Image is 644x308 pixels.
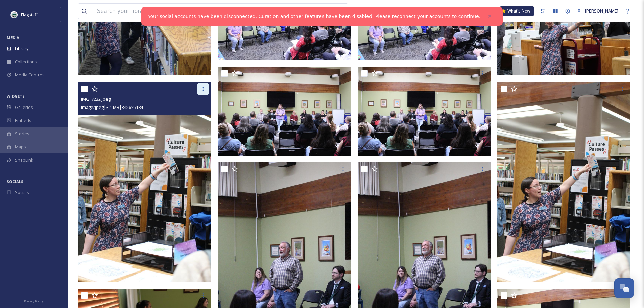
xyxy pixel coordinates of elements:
img: IMG_7256.jpeg [218,67,351,156]
span: Privacy Policy [24,299,44,303]
button: Open Chat [614,278,634,298]
a: Privacy Policy [24,297,44,305]
span: Embeds [15,117,31,124]
span: Flagstaff [21,11,38,18]
input: Search your library [94,4,281,19]
img: IMG_7257.jpeg [358,67,491,156]
span: Socials [15,189,29,196]
span: image/jpeg | 3.1 MB | 3456 x 5184 [81,104,143,110]
img: IMG_7232.jpeg [78,82,211,282]
span: Media Centres [15,72,45,78]
span: Maps [15,144,26,150]
span: [PERSON_NAME] [585,8,618,14]
span: IMG_7232.jpeg [81,96,111,102]
a: What's New [500,6,534,16]
a: View all files [305,4,344,18]
span: Galleries [15,104,33,111]
span: Collections [15,58,37,65]
img: images%20%282%29.jpeg [11,11,18,18]
span: MEDIA [7,35,19,40]
span: Stories [15,131,29,137]
span: SnapLink [15,157,33,163]
span: Library [15,45,28,52]
img: IMG_7233.jpeg [497,82,630,282]
a: [PERSON_NAME] [574,4,622,18]
span: WIDGETS [7,94,25,99]
a: Your social accounts have been disconnected. Curation and other features have been disabled. Plea... [148,13,480,20]
span: SOCIALS [7,179,23,184]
